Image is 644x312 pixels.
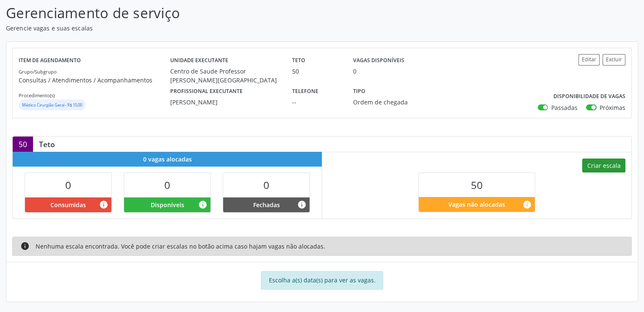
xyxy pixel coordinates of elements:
[261,271,383,290] div: Escolha a(s) data(s) para ver as vagas.
[448,200,505,209] span: Vagas não alocadas
[353,54,404,67] label: Vagas disponíveis
[198,200,207,209] i: Vagas alocadas e sem marcações associadas
[553,90,625,103] label: Disponibilidade de vagas
[151,200,184,209] span: Disponíveis
[600,103,625,112] label: Próximas
[170,67,280,85] div: Centro de Saude Professor [PERSON_NAME][GEOGRAPHIC_DATA]
[292,67,341,76] div: 50
[13,137,33,152] div: 50
[6,3,448,24] p: Gerenciamento de serviço
[12,237,632,256] div: Nenhuma escala encontrada. Você pode criar escalas no botão acima caso hajam vagas não alocadas.
[19,68,57,75] small: Grupo/Subgrupo
[164,178,170,192] span: 0
[551,103,577,112] label: Passadas
[471,178,483,192] span: 50
[50,200,86,209] span: Consumidas
[297,200,307,209] i: Vagas alocadas e sem marcações associadas que tiveram sua disponibilidade fechada
[578,54,600,66] button: Editar
[292,85,318,98] label: Telefone
[603,54,625,66] button: Excluir
[170,85,243,98] label: Profissional executante
[13,152,322,167] div: 0 vagas alocadas
[170,98,280,107] div: [PERSON_NAME]
[22,102,82,108] small: Médico Cirurgião Geral - R$ 10,00
[353,98,433,107] div: Ordem de chegada
[20,241,30,251] i: info
[65,178,71,192] span: 0
[353,67,357,76] div: 0
[19,54,81,67] label: Item de agendamento
[253,200,280,209] span: Fechadas
[170,54,228,67] label: Unidade executante
[99,200,108,209] i: Vagas alocadas que possuem marcações associadas
[292,54,305,67] label: Teto
[19,92,55,99] small: Procedimento(s)
[263,178,269,192] span: 0
[353,85,365,98] label: Tipo
[33,140,61,149] div: Teto
[582,159,625,173] button: Criar escala
[19,76,170,85] p: Consultas / Atendimentos / Acompanhamentos
[292,98,341,107] div: --
[522,200,532,209] i: Quantidade de vagas restantes do teto de vagas
[6,24,448,33] p: Gerencie vagas e suas escalas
